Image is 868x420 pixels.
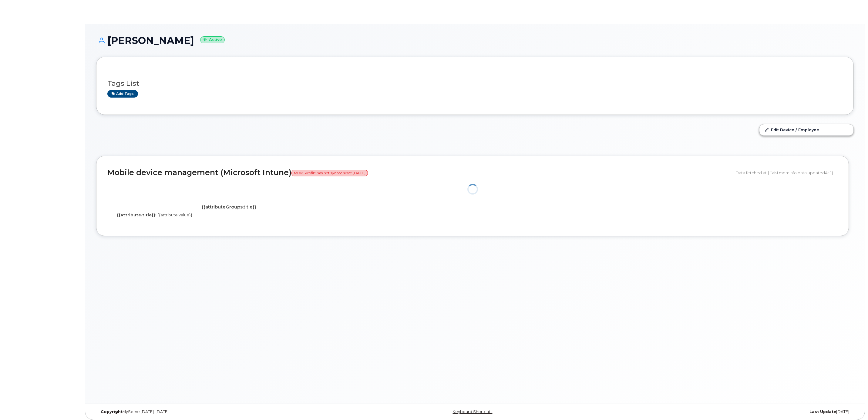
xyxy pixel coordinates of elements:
a: Keyboard Shortcuts [453,409,492,414]
span: MDM Profile has not synced since [DATE] [291,170,368,176]
strong: Last Update [809,409,836,414]
div: Data fetched at {{ VM.mdmInfo.data.updatedAt }} [735,167,838,178]
h1: [PERSON_NAME] [96,35,854,46]
small: Active [200,36,225,43]
h2: Mobile device management (Microsoft Intune) [107,168,731,177]
h3: Tags List [107,80,843,87]
div: MyServe [DATE]–[DATE] [96,409,349,414]
h4: {{attributeGroups.title}} [112,205,346,210]
span: {{attribute.value}} [157,212,192,217]
label: {{attribute.title}}: [117,212,156,218]
strong: Copyright [101,409,123,414]
a: Edit Device / Employee [759,124,853,135]
div: [DATE] [601,409,854,414]
a: Add tags [107,90,138,98]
